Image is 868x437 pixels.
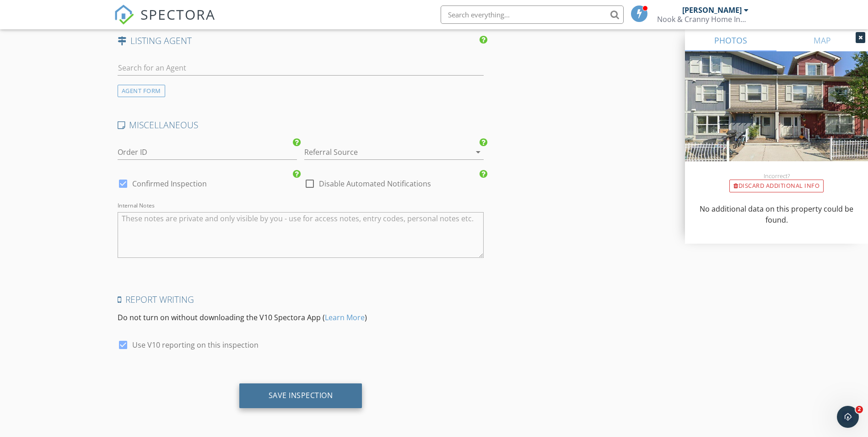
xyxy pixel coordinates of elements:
[837,406,859,428] iframe: Intercom live chat
[682,5,742,15] div: [PERSON_NAME]
[685,29,776,51] a: PHOTOS
[114,12,216,32] a: SPECTORA
[118,312,484,323] p: Do not turn on without downloading the V10 Spectora App ( )
[140,5,216,24] span: SPECTORA
[132,340,259,350] label: Use V10 reporting on this inspection
[856,406,863,413] span: 2
[132,179,207,188] label: Confirmed Inspection
[118,85,165,97] div: AGENT FORM
[269,391,333,400] div: Save Inspection
[325,312,365,322] a: Learn More
[118,212,484,258] textarea: Internal Notes
[118,35,484,47] h4: LISTING AGENT
[319,179,431,188] label: Disable Automated Notifications
[685,172,868,180] div: Incorrect?
[473,147,484,158] i: arrow_drop_down
[657,15,749,24] div: Nook & Cranny Home Inspections Ltd.
[114,5,134,25] img: The Best Home Inspection Software - Spectora
[776,29,868,51] a: MAP
[118,119,484,131] h4: MISCELLANEOUS
[685,51,868,183] img: streetview
[696,203,857,225] p: No additional data on this property could be found.
[729,180,824,192] div: Discard Additional info
[118,294,484,306] h4: Report Writing
[118,60,484,76] input: Search for an Agent
[441,5,624,24] input: Search everything...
